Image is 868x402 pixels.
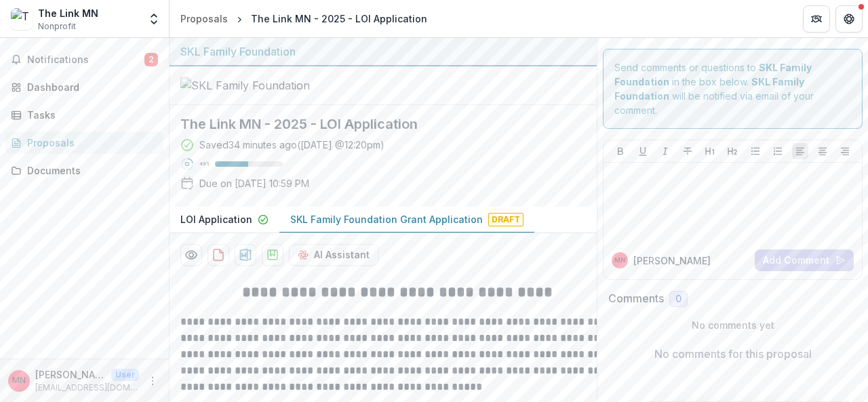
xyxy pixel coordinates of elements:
button: Heading 1 [702,143,718,159]
a: Dashboard [5,76,163,98]
button: Add Comment [755,249,854,271]
p: Due on [DATE] 10:59 PM [199,176,309,190]
h2: Comments [608,292,664,305]
button: More [144,373,161,389]
button: Notifications2 [5,49,163,71]
div: SKL Family Foundation [180,43,586,60]
button: Bold [612,143,629,159]
span: Draft [488,213,524,226]
span: 0 [675,294,682,305]
a: Documents [5,159,163,182]
p: No comments for this proposal [654,346,812,362]
a: Tasks [5,104,163,126]
p: [PERSON_NAME] [35,367,106,382]
button: Heading 2 [724,143,741,159]
div: Saved 34 minutes ago ( [DATE] @ 12:20pm ) [199,138,384,152]
div: The Link MN - 2025 - LOI Application [251,12,427,26]
button: Italicize [657,143,673,159]
div: Proposals [27,136,153,150]
span: Nonprofit [38,20,76,33]
button: Align Left [792,143,808,159]
button: Align Center [814,143,831,159]
span: 2 [144,53,158,66]
button: Bullet List [747,143,764,159]
span: Notifications [27,54,144,66]
img: SKL Family Foundation [180,77,316,94]
div: Maggie Nagle [12,376,26,385]
button: Open entity switcher [144,5,163,33]
div: Documents [27,163,153,178]
p: SKL Family Foundation Grant Application [290,212,483,226]
p: LOI Application [180,212,252,226]
div: Send comments or questions to in the box below. will be notified via email of your comment. [603,49,863,129]
h2: The Link MN - 2025 - LOI Application [180,116,564,132]
button: Strike [679,143,696,159]
nav: breadcrumb [175,9,433,28]
p: 49 % [199,159,210,169]
button: Underline [635,143,651,159]
button: AI Assistant [289,244,378,266]
div: The Link MN [38,6,98,20]
a: Proposals [5,132,163,154]
div: Dashboard [27,80,153,94]
p: User [111,369,139,381]
button: download-proposal [208,244,229,266]
button: Preview abfb419d-0b61-4e4d-b62a-05f55f9be664-1.pdf [180,244,202,266]
button: download-proposal [235,244,256,266]
button: Partners [803,5,830,33]
img: The Link MN [11,8,33,30]
div: Maggie Nagle [614,257,626,264]
p: No comments yet [608,318,857,332]
p: [EMAIL_ADDRESS][DOMAIN_NAME] [35,382,139,394]
a: Proposals [175,9,233,28]
button: Ordered List [770,143,786,159]
button: Get Help [835,5,863,33]
button: Align Right [837,143,853,159]
div: Tasks [27,108,153,122]
div: Proposals [180,12,228,26]
p: [PERSON_NAME] [633,254,711,268]
button: download-proposal [262,244,283,266]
